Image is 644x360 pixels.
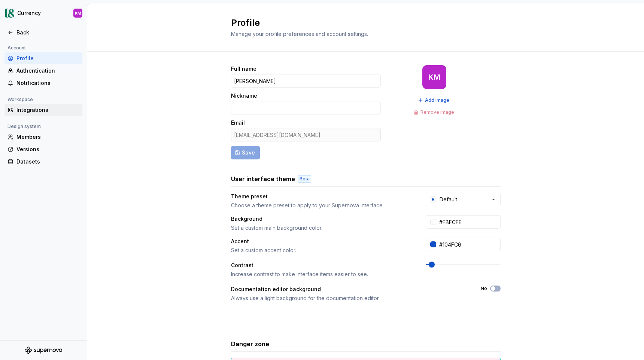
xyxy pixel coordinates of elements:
div: Account [4,43,29,52]
div: Versions [16,146,79,153]
label: Email [231,119,245,126]
svg: Supernova Logo [25,347,62,354]
div: Contrast [231,262,412,269]
label: No [481,286,487,292]
input: #FFFFFF [436,215,501,229]
div: Set a custom main background color. [231,224,412,232]
div: Integrations [16,106,79,114]
div: Profile [16,55,79,62]
div: Set a custom accent color. [231,247,412,254]
div: KM [75,10,81,16]
div: Accent [231,238,412,245]
div: Background [231,215,412,223]
h2: Profile [231,17,492,29]
a: Notifications [4,77,82,89]
a: Authentication [4,65,82,77]
div: Increase contrast to make interface items easier to see. [231,271,412,278]
div: Notifications [16,79,79,87]
a: Integrations [4,104,82,116]
div: Beta [298,175,311,183]
button: Default [426,193,501,206]
a: Members [4,131,82,143]
span: Manage your profile preferences and account settings. [231,31,368,37]
div: Always use a light background for the documentation editor. [231,295,467,302]
div: Theme preset [231,193,412,200]
button: CurrencyKM [1,5,85,21]
div: Back [16,29,79,36]
div: Authentication [16,67,79,74]
div: Workspace [4,95,36,104]
img: 77b064d8-59cc-4dbd-8929-60c45737814c.png [5,9,14,18]
label: Nickname [231,92,257,100]
input: #104FC6 [436,238,501,251]
button: Add image [416,95,453,106]
div: Currency [17,9,41,17]
div: Members [16,133,79,141]
h3: Danger zone [231,339,269,348]
span: Add image [425,97,449,103]
h3: User interface theme [231,174,295,183]
a: Datasets [4,156,82,168]
label: Full name [231,65,256,73]
div: KM [428,74,440,80]
div: Design system [4,122,44,131]
div: Default [440,196,457,203]
div: Documentation editor background [231,286,467,293]
a: Back [4,27,82,39]
a: Versions [4,143,82,155]
a: Profile [4,52,82,64]
div: Datasets [16,158,79,165]
div: Choose a theme preset to apply to your Supernova interface. [231,202,412,209]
